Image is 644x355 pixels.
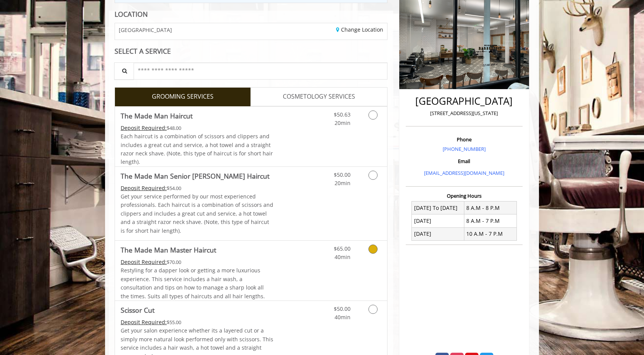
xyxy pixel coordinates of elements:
div: SELECT A SERVICE [115,48,387,55]
b: Scissor Cut [121,305,155,315]
p: [STREET_ADDRESS][US_STATE] [408,109,521,117]
button: Service Search [114,62,134,80]
span: COSMETOLOGY SERVICES [283,92,355,102]
b: The Made Man Master Haircut [121,245,216,255]
span: GROOMING SERVICES [152,92,214,102]
td: 8 A.M - 7 P.M [464,214,516,227]
td: [DATE] To [DATE] [412,201,464,214]
div: $55.00 [121,318,274,326]
span: $50.63 [334,111,351,118]
b: LOCATION [115,10,148,19]
h2: [GEOGRAPHIC_DATA] [408,96,521,107]
div: $70.00 [121,258,274,266]
a: [EMAIL_ADDRESS][DOMAIN_NAME] [424,170,504,176]
a: [PHONE_NUMBER] [443,146,486,152]
a: Change Location [336,26,383,33]
span: This service needs some Advance to be paid before we block your appointment [121,258,167,265]
b: The Made Man Senior [PERSON_NAME] Haircut [121,171,269,181]
span: This service needs some Advance to be paid before we block your appointment [121,184,167,192]
span: Each haircut is a combination of scissors and clippers and includes a great cut and service, a ho... [121,133,273,165]
td: [DATE] [412,214,464,227]
h3: Phone [408,137,521,142]
span: 20min [335,179,351,187]
td: 8 A.M - 8 P.M [464,201,516,214]
span: $50.00 [334,305,351,312]
span: [GEOGRAPHIC_DATA] [119,27,172,33]
span: This service needs some Advance to be paid before we block your appointment [121,124,167,131]
p: Get your service performed by our most experienced professionals. Each haircut is a combination o... [121,192,274,235]
h3: Email [408,158,521,164]
span: $50.00 [334,171,351,178]
td: 10 A.M - 7 P.M [464,227,516,240]
b: The Made Man Haircut [121,110,193,121]
span: Restyling for a dapper look or getting a more luxurious experience. This service includes a hair ... [121,267,265,299]
td: [DATE] [412,227,464,240]
span: 40min [335,313,351,321]
div: $48.00 [121,124,274,132]
span: This service needs some Advance to be paid before we block your appointment [121,318,167,326]
span: $65.00 [334,245,351,252]
span: 40min [335,253,351,261]
div: $54.00 [121,184,274,192]
span: 20min [335,119,351,126]
h3: Opening Hours [406,193,523,198]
